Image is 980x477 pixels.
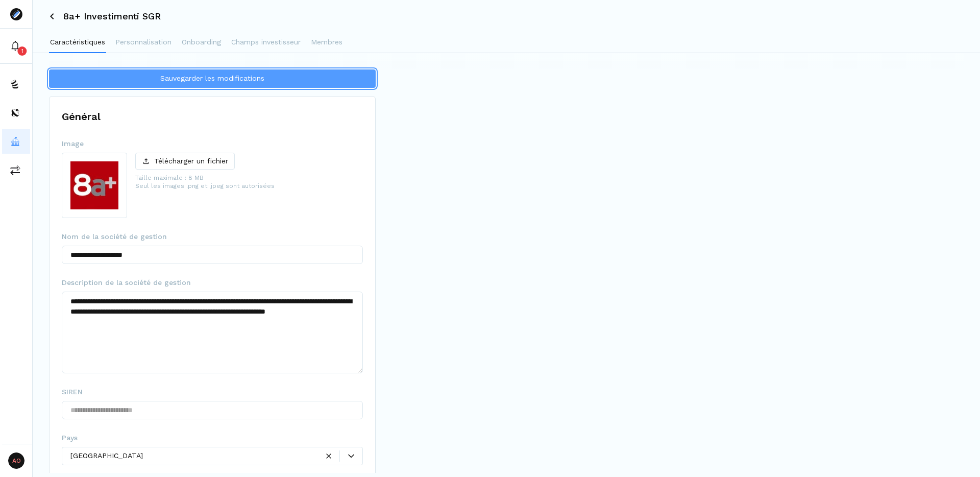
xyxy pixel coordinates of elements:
[2,34,30,58] button: 1
[154,156,228,166] p: Télécharger un fichier
[2,129,30,154] button: asset-managers
[181,33,222,53] button: Onboarding
[160,74,264,82] span: Sauvegarder les modifications
[10,108,20,118] img: distributors
[49,33,106,53] button: Caractéristiques
[311,37,342,47] p: Membres
[230,33,302,53] button: Champs investisseur
[2,72,30,97] button: funds
[2,158,30,182] button: commissions
[63,12,161,21] h3: 8a+ Investimenti SGR
[21,47,23,55] p: 1
[10,136,20,147] img: asset-managers
[135,174,275,190] p: Taille maximale : 8 MB Seul les images .png et .jpeg sont autorisées
[231,37,301,47] p: Champs investisseur
[310,33,344,53] button: Membres
[62,231,167,242] span: Nom de la société de gestion
[62,277,191,288] span: Description de la société de gestion
[182,37,221,47] p: Onboarding
[114,33,173,53] button: Personnalisation
[49,69,376,88] button: Sauvegarder les modifications
[62,138,84,149] span: Image
[2,101,30,125] button: distributors
[62,433,78,443] span: Pays
[8,452,24,469] span: AO
[135,153,235,170] button: Télécharger un fichier
[62,387,83,397] span: SIREN
[10,165,20,175] img: commissions
[10,79,20,89] img: funds
[115,37,171,47] p: Personnalisation
[62,153,127,218] img: profile-picture
[50,37,105,47] p: Caractéristiques
[62,109,363,124] h1: Général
